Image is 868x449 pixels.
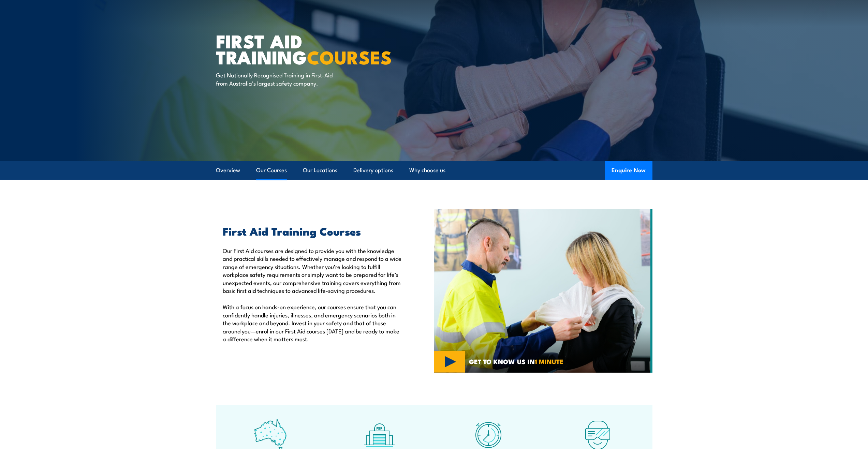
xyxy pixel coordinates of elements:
[216,71,340,87] p: Get Nationally Recognised Training in First-Aid from Australia’s largest safety company.
[307,42,392,71] strong: COURSES
[535,356,563,366] strong: 1 MINUTE
[223,246,403,294] p: Our First Aid courses are designed to provide you with the knowledge and practical skills needed ...
[434,209,652,373] img: Fire & Safety Australia deliver Health and Safety Representatives Training Courses – HSR Training
[216,161,240,179] a: Overview
[223,226,403,236] h2: First Aid Training Courses
[216,33,384,64] h1: First Aid Training
[256,161,287,179] a: Our Courses
[353,161,393,179] a: Delivery options
[469,358,563,364] span: GET TO KNOW US IN
[409,161,445,179] a: Why choose us
[605,161,652,180] button: Enquire Now
[303,161,337,179] a: Our Locations
[223,303,403,343] p: With a focus on hands-on experience, our courses ensure that you can confidently handle injuries,...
